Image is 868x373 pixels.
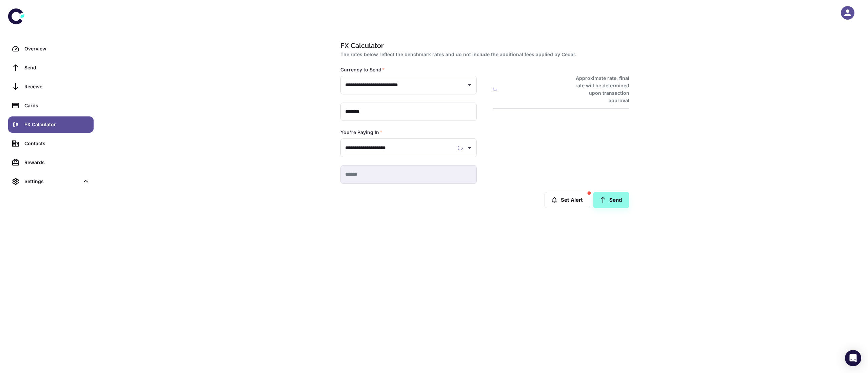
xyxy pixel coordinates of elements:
[24,121,90,128] div: FX Calculator
[545,192,590,208] button: Set Alert
[24,83,90,90] div: Receive
[24,159,90,166] div: Rewards
[24,178,79,185] div: Settings
[24,64,90,71] div: Send
[340,129,382,136] label: You're Paying In
[8,97,94,114] a: Cards
[845,350,861,366] div: Open Intercom Messenger
[340,66,385,73] label: Currency to Send
[8,41,94,57] a: Overview
[465,143,474,153] button: Open
[24,102,90,109] div: Cards
[568,74,629,104] h6: Approximate rate, final rate will be determined upon transaction approval
[8,154,94,171] a: Rewards
[593,192,629,208] a: Send
[465,80,474,90] button: Open
[8,173,94,190] div: Settings
[24,45,90,52] div: Overview
[340,41,627,51] h1: FX Calculator
[8,116,94,133] a: FX Calculator
[24,140,90,147] div: Contacts
[8,60,94,76] a: Send
[8,135,94,152] a: Contacts
[8,79,94,95] a: Receive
